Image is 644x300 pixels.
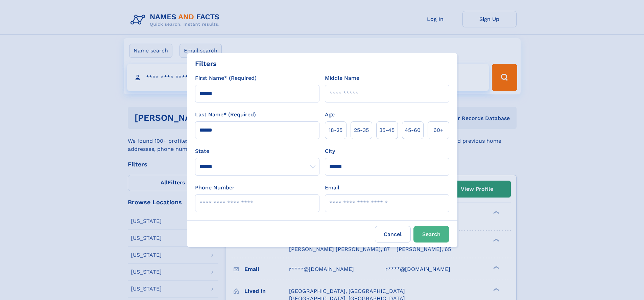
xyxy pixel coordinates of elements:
label: State [195,147,319,155]
label: City [325,147,335,155]
button: Search [413,226,449,243]
span: 18‑25 [329,126,342,134]
label: Cancel [375,226,411,243]
label: Middle Name [325,74,359,82]
label: First Name* (Required) [195,74,257,82]
label: Email [325,184,339,192]
span: 35‑45 [379,126,395,134]
label: Age [325,111,335,119]
span: 60+ [433,126,444,134]
label: Phone Number [195,184,235,192]
label: Last Name* (Required) [195,111,256,119]
span: 45‑60 [405,126,421,134]
span: 25‑35 [354,126,369,134]
div: Filters [195,59,217,69]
